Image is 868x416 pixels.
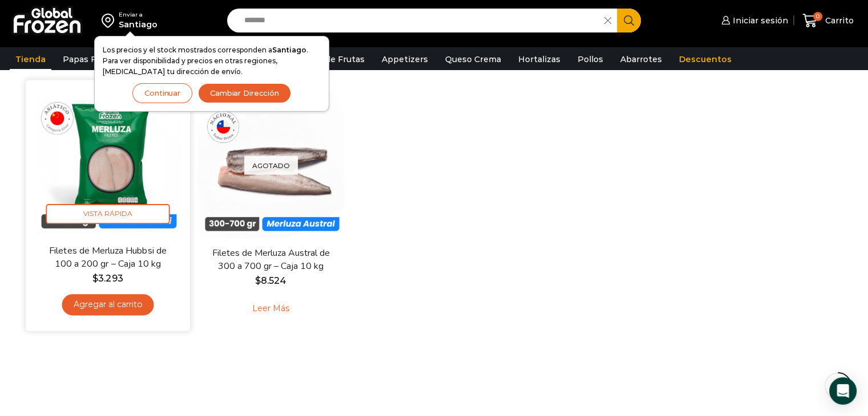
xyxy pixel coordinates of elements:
a: Appetizers [376,48,434,70]
span: Vista Rápida [46,204,169,224]
a: Agregar al carrito: “Filetes de Merluza Hubbsi de 100 a 200 gr – Caja 10 kg” [62,294,154,315]
span: Carrito [822,15,854,26]
span: $ [92,273,98,284]
a: Pollos [572,48,609,70]
a: Hortalizas [512,48,566,70]
bdi: 8.524 [255,275,286,286]
button: Cambiar Dirección [198,83,291,103]
img: address-field-icon.svg [102,11,119,30]
a: Tienda [10,48,51,70]
bdi: 3.293 [92,273,123,284]
span: Iniciar sesión [730,15,788,26]
div: Santiago [119,19,158,30]
strong: Santiago [272,46,306,54]
button: Continuar [132,83,192,103]
a: Descuentos [673,48,737,70]
p: Los precios y el stock mostrados corresponden a . Para ver disponibilidad y precios en otras regi... [103,44,321,78]
a: Filetes de Merluza Hubbsi de 100 a 200 gr – Caja 10 kg [41,244,173,271]
a: Papas Fritas [57,48,120,70]
div: Enviar a [119,11,158,19]
span: 0 [813,12,822,21]
span: $ [255,275,261,286]
p: Agotado [244,156,298,174]
a: Pulpa de Frutas [293,48,370,70]
button: Search button [617,9,641,32]
a: 0 Carrito [800,7,857,34]
div: Open Intercom Messenger [829,377,857,405]
a: Leé más sobre “Filetes de Merluza Austral de 300 a 700 gr - Caja 10 kg” [235,296,307,320]
a: Filetes de Merluza Austral de 300 a 700 gr – Caja 10 kg [205,247,336,273]
a: Queso Crema [439,48,507,70]
a: Iniciar sesión [718,9,788,32]
a: Abarrotes [615,48,668,70]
